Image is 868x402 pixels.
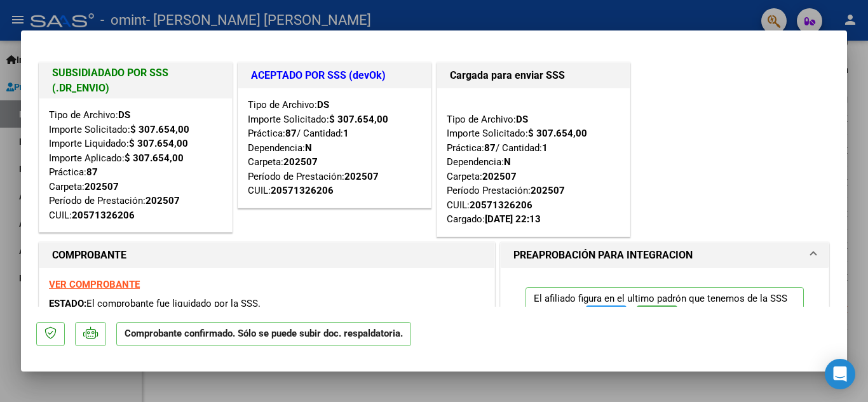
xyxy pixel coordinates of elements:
strong: N [305,142,312,154]
strong: 87 [86,166,98,178]
strong: COMPROBANTE [52,249,126,261]
strong: DS [118,109,130,121]
strong: 87 [285,128,297,139]
h1: Cargada para enviar SSS [450,68,617,83]
strong: 87 [484,142,496,154]
button: SSS [637,305,677,329]
strong: 202507 [283,156,318,168]
strong: 202507 [531,185,565,196]
strong: 202507 [146,195,180,206]
div: Tipo de Archivo: Importe Solicitado: Importe Liquidado: Importe Aplicado: Práctica: Carpeta: Perí... [49,108,222,222]
div: Tipo de Archivo: Importe Solicitado: Práctica: / Cantidad: Dependencia: Carpeta: Período de Prest... [248,98,421,198]
strong: N [504,156,511,168]
strong: $ 307.654,00 [129,138,188,149]
strong: [DATE] 22:13 [485,213,541,225]
mat-expansion-panel-header: PREAPROBACIÓN PARA INTEGRACION [501,243,829,268]
h1: SUBSIDIADADO POR SSS (.DR_ENVIO) [52,65,219,96]
strong: $ 307.654,00 [130,124,189,135]
strong: $ 307.654,00 [528,128,587,139]
p: El afiliado figura en el ultimo padrón que tenemos de la SSS de [526,287,804,335]
div: 20571326206 [72,208,135,223]
a: VER COMPROBANTE [49,279,140,290]
div: Open Intercom Messenger [825,359,855,389]
span: El comprobante fue liquidado por la SSS. [86,298,261,309]
strong: DS [317,99,329,111]
strong: 202507 [482,171,517,182]
div: Tipo de Archivo: Importe Solicitado: Práctica: / Cantidad: Dependencia: Carpeta: Período Prestaci... [447,98,620,227]
div: 20571326206 [470,198,532,213]
strong: 1 [343,128,349,139]
strong: $ 307.654,00 [329,114,388,125]
strong: 202507 [344,171,379,182]
strong: 202507 [85,181,119,192]
strong: DS [516,114,528,125]
h1: ACEPTADO POR SSS (devOk) [251,68,418,83]
strong: 1 [542,142,548,154]
div: 20571326206 [271,184,334,198]
button: FTP [586,305,627,329]
p: Comprobante confirmado. Sólo se puede subir doc. respaldatoria. [116,322,411,347]
span: ESTADO: [49,298,86,309]
strong: $ 307.654,00 [125,152,184,164]
h1: PREAPROBACIÓN PARA INTEGRACION [513,248,693,263]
